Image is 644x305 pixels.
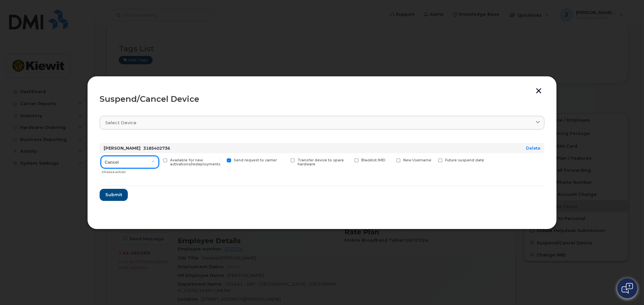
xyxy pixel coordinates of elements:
[100,116,544,130] a: Select device
[170,158,220,167] span: Available for new activations/redeployments
[430,158,433,162] input: Future suspend date
[219,158,222,162] input: Send request to carrier
[143,146,170,151] span: 3185402736
[388,158,391,162] input: New Username
[104,146,141,151] strong: [PERSON_NAME]
[155,158,158,162] input: Available for new activations/redeployments
[102,167,159,175] div: Choose action
[234,158,277,162] span: Send request to carrier
[445,158,484,162] span: Future suspend date
[526,146,540,151] a: Delete
[346,158,350,162] input: Blacklist IMEI
[361,158,385,162] span: Blacklist IMEI
[282,158,286,162] input: Transfer device to spare hardware
[105,192,122,198] span: Submit
[622,283,633,294] img: Open chat
[403,158,431,162] span: New Username
[100,95,544,103] div: Suspend/Cancel Device
[298,158,344,167] span: Transfer device to spare hardware
[100,189,128,201] button: Submit
[105,120,137,126] span: Select device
